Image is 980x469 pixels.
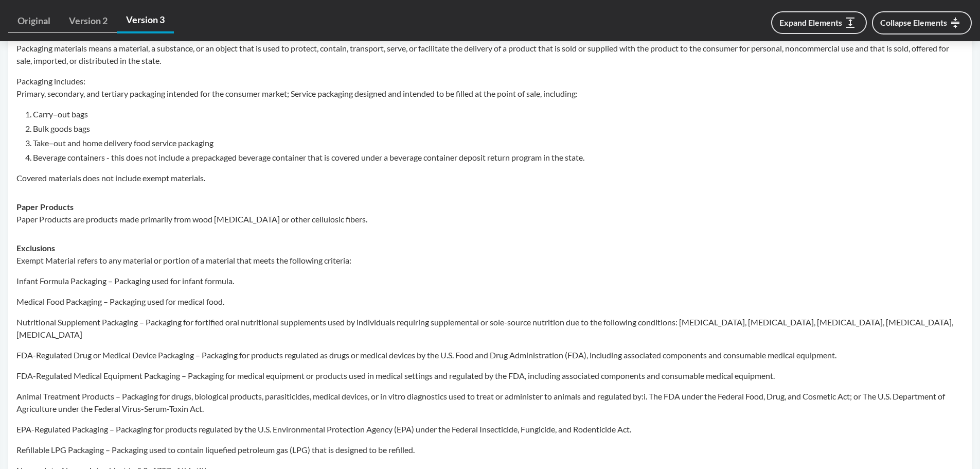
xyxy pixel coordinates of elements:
p: FDA-Regulated Medical Equipment Packaging – Packaging for medical equipment or products used in m... [16,370,964,382]
p: Nutritional Supplement Packaging – Packaging for fortified oral nutritional supplements used by i... [16,316,964,341]
p: Packaging includes: Primary, secondary, and tertiary packaging intended for the consumer market; ... [16,75,964,100]
li: Carry–out bags [33,108,964,120]
strong: Exclusions [16,243,55,253]
a: Original [8,9,60,33]
p: Refillable LPG Packaging – Packaging used to contain liquefied petroleum gas (LPG) that is design... [16,444,964,456]
a: Version 3 [117,8,174,33]
p: EPA-Regulated Packaging – Packaging for products regulated by the U.S. Environmental Protection A... [16,423,964,436]
li: Beverage containers - this does not include a prepackaged beverage container that is covered unde... [33,151,964,164]
strong: Paper Products [16,202,74,212]
p: Covered materials does not include exempt materials. [16,172,964,184]
p: Exempt Material refers to any material or portion of a material that meets the following criteria: [16,254,964,267]
p: Paper Products are products made primarily from wood [MEDICAL_DATA] or other cellulosic fibers. [16,213,964,225]
li: Bulk goods bags [33,123,964,135]
p: Medical Food Packaging – Packaging used for medical food. [16,296,964,308]
button: Collapse Elements [872,11,972,34]
p: FDA-Regulated Drug or Medical Device Packaging – Packaging for products regulated as drugs or med... [16,349,964,361]
p: Animal Treatment Products – Packaging for drugs, biological products, parasiticides, medical devi... [16,390,964,415]
a: Version 2 [60,9,117,33]
li: Take–out and home delivery food service packaging [33,137,964,149]
button: Expand Elements [771,11,867,34]
p: Infant Formula Packaging – Packaging used for infant formula. [16,275,964,287]
p: Packaging materials means a material, a substance, or an object that is used to protect, contain,... [16,42,964,67]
